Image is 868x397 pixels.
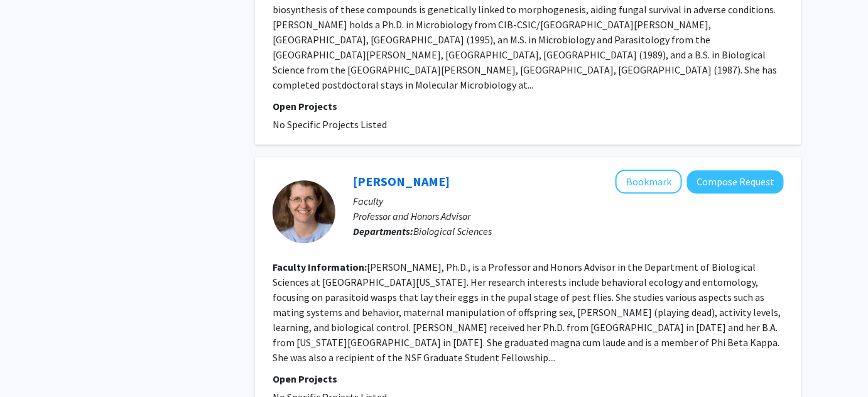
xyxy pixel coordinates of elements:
[413,225,492,237] span: Biological Sciences
[616,170,682,193] button: Add Bethia King to Bookmarks
[353,225,413,237] b: Departments:
[353,173,450,189] a: [PERSON_NAME]
[687,170,784,193] button: Compose Request to Bethia King
[273,261,781,364] fg-read-more: [PERSON_NAME], Ph.D., is a Professor and Honors Advisor in the Department of Biological Sciences ...
[273,371,784,386] p: Open Projects
[9,340,53,388] iframe: Chat
[353,193,784,209] p: Faculty
[273,261,367,273] b: Faculty Information:
[353,209,784,224] p: Professor and Honors Advisor
[273,99,784,114] p: Open Projects
[273,118,387,131] span: No Specific Projects Listed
